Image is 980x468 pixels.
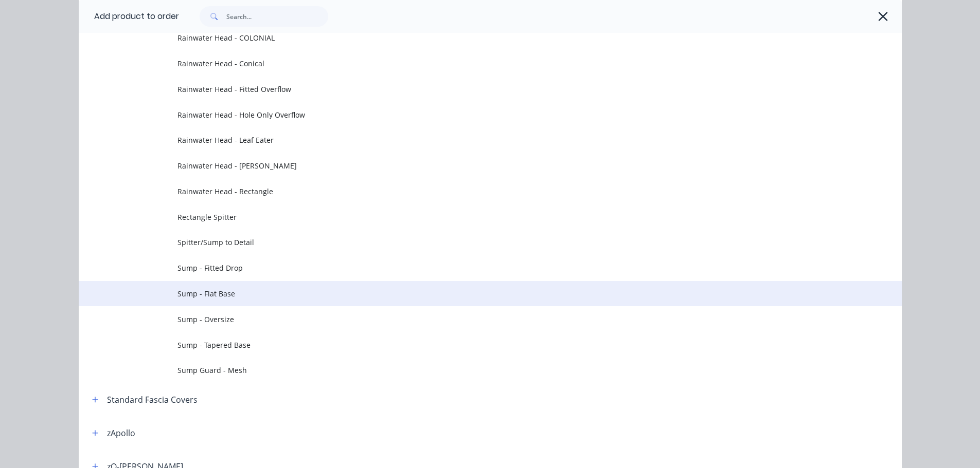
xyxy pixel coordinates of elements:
div: Standard Fascia Covers [107,394,198,406]
span: Sump - Fitted Drop [177,263,757,273]
span: Rainwater Head - Leaf Eater [177,135,757,145]
span: Rainwater Head - COLONIAL [177,32,757,43]
span: Rainwater Head - Hole Only Overflow [177,109,757,120]
span: Sump - Oversize [177,314,757,325]
span: Rainwater Head - Fitted Overflow [177,84,757,95]
span: Rectangle Spitter [177,212,757,222]
span: Sump - Tapered Base [177,340,757,350]
span: Sump - Flat Base [177,288,757,299]
span: Spitter/Sump to Detail [177,237,757,248]
span: Rainwater Head - Conical [177,58,757,69]
span: Rainwater Head - Rectangle [177,186,757,197]
div: zApollo [107,427,135,439]
span: Sump Guard - Mesh [177,365,757,376]
span: Rainwater Head - [PERSON_NAME] [177,160,757,171]
input: Search... [226,6,328,27]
